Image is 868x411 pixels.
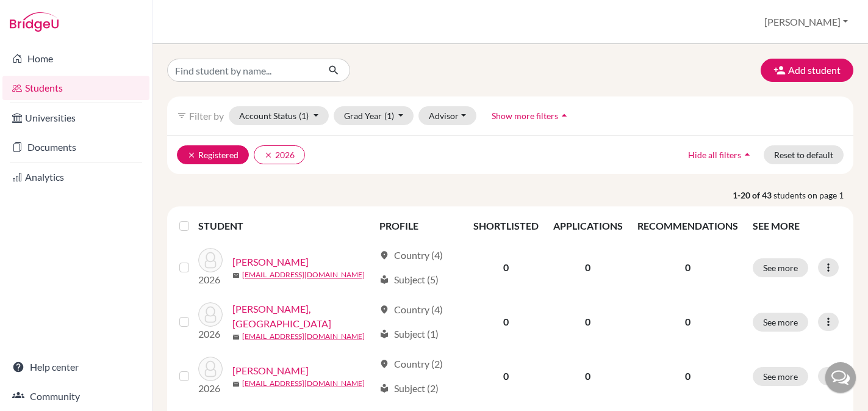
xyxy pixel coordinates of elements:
span: local_library [379,275,389,285]
a: Universities [2,106,149,130]
i: clear [264,151,273,159]
a: Analytics [2,165,149,189]
img: Adnani, Lilya [198,248,223,272]
th: RECOMMENDATIONS [630,211,745,241]
td: 0 [546,294,630,349]
img: Bridge-U [10,12,59,32]
a: [PERSON_NAME] [232,363,309,378]
input: Find student by name... [167,59,318,82]
span: (1) [299,111,309,121]
button: Grad Year(1) [334,106,414,125]
span: local_library [379,384,389,393]
th: STUDENT [198,211,373,241]
i: filter_list [177,111,187,120]
button: Account Status(1) [229,106,329,125]
td: 0 [546,241,630,294]
div: Subject (2) [379,381,439,396]
span: students on page 1 [773,189,853,202]
th: SEE MORE [745,211,848,241]
a: [EMAIL_ADDRESS][DOMAIN_NAME] [242,378,365,389]
a: [EMAIL_ADDRESS][DOMAIN_NAME] [242,269,365,280]
span: location_on [379,359,389,369]
strong: 1-20 of 43 [733,189,773,202]
td: 0 [466,241,546,294]
p: 2026 [198,272,223,287]
p: 2026 [198,381,223,396]
a: Home [2,46,149,71]
th: SHORTLISTED [466,211,546,241]
button: clear2026 [254,145,305,164]
div: Country (4) [379,248,443,263]
th: PROFILE [372,211,466,241]
button: Add student [761,59,853,82]
div: Country (4) [379,302,443,317]
div: Subject (1) [379,327,439,341]
p: 2026 [198,327,223,341]
button: Advisor [418,106,476,125]
button: Reset to default [764,145,844,164]
span: Show more filters [492,111,558,121]
span: location_on [379,250,389,260]
button: See more [753,367,808,386]
i: arrow_drop_up [558,109,570,122]
i: arrow_drop_up [741,148,753,161]
button: [PERSON_NAME] [759,10,853,34]
button: Hide all filtersarrow_drop_up [678,145,764,164]
i: clear [187,151,196,159]
span: Filter by [189,110,224,122]
img: Alali, Mohamed [198,357,223,381]
span: local_library [379,329,389,339]
span: mail [232,380,240,388]
div: Subject (5) [379,272,439,287]
a: [PERSON_NAME] [232,255,309,269]
button: clearRegistered [177,145,249,164]
button: See more [753,258,808,277]
span: Hide all filters [688,150,741,160]
a: Documents [2,135,149,159]
th: APPLICATIONS [546,211,630,241]
span: mail [232,272,240,279]
a: [PERSON_NAME], [GEOGRAPHIC_DATA] [232,302,375,331]
p: 0 [637,260,738,275]
td: 0 [546,349,630,403]
span: Help [28,9,53,20]
a: [EMAIL_ADDRESS][DOMAIN_NAME] [242,331,365,342]
div: Country (2) [379,357,443,371]
span: location_on [379,305,389,315]
button: Show more filtersarrow_drop_up [481,106,581,125]
span: mail [232,333,240,341]
td: 0 [466,349,546,403]
span: (1) [384,111,394,121]
button: See more [753,313,808,332]
td: 0 [466,294,546,349]
a: Students [2,76,149,100]
a: Community [2,384,149,409]
p: 0 [637,369,738,384]
p: 0 [637,315,738,329]
a: Help center [2,355,149,379]
img: Al Alami, Hala [198,302,223,327]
